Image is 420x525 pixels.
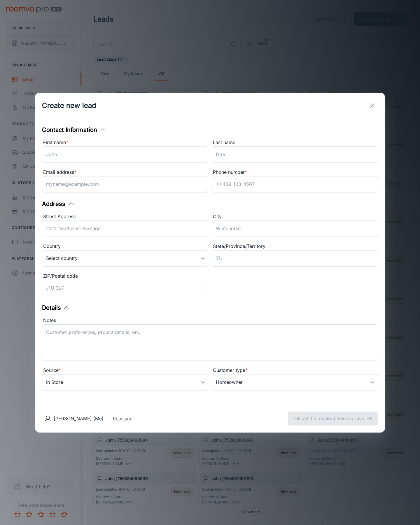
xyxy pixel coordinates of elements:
button: Reassign [113,415,132,422]
input: Whitehorse [212,220,378,237]
button: exit [366,100,378,111]
button: Address [42,199,75,208]
div: City [212,213,378,220]
input: myname@example.com [42,176,208,192]
div: Homeowner [212,374,378,391]
input: +1 439-123-4567 [212,176,378,192]
input: Doe [212,146,378,163]
div: In Store [42,374,208,391]
input: YU [212,250,378,267]
div: Select country [42,250,208,267]
div: Email address [42,169,208,176]
input: J1U 3L7 [42,280,208,296]
input: 2412 Northwest Passage [42,220,208,237]
p: [PERSON_NAME] (Me) [54,415,104,422]
div: Last name [212,139,378,146]
button: Contact Information [42,125,106,134]
div: Customer type [212,367,378,374]
div: Source [42,367,208,374]
div: State/Province/Territory [212,243,378,250]
div: Country [42,243,208,250]
div: Street Address [42,213,208,220]
div: First name [42,139,208,146]
div: ZIP/Postal code [42,272,208,280]
input: John [42,146,208,163]
div: Phone number [212,169,378,176]
button: Details [42,303,70,312]
div: Notes [42,317,378,324]
h1: Create new lead [42,100,96,111]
